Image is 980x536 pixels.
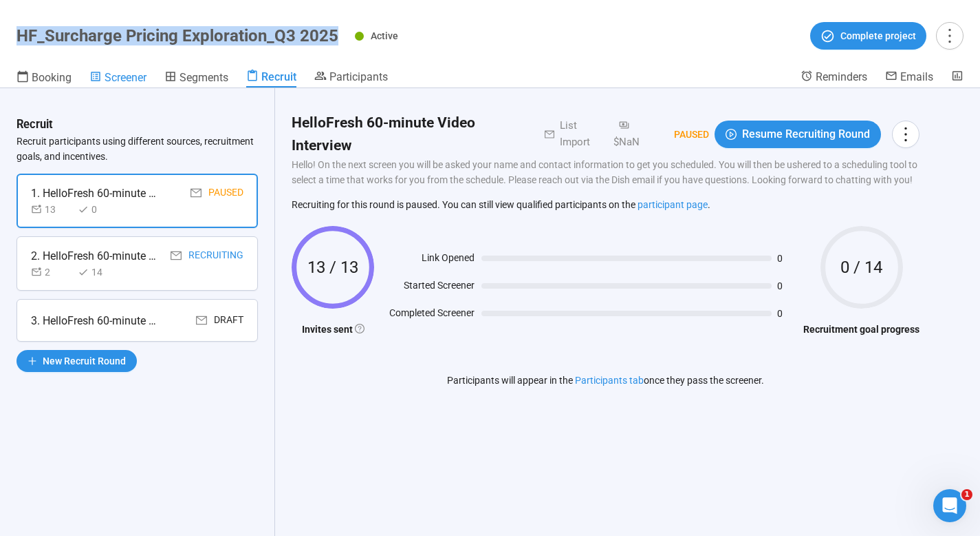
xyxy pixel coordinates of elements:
[961,489,972,500] span: 1
[816,70,867,83] span: Reminders
[885,70,933,86] a: Emails
[940,26,959,45] span: more
[528,130,554,139] span: mail
[936,22,963,50] button: more
[638,199,708,210] a: participant page
[371,30,398,41] span: Active
[801,70,867,86] a: Reminders
[17,70,72,87] a: Booking
[43,353,126,369] span: New Recruit Round
[777,254,796,263] span: 0
[608,118,658,150] div: $NaN
[188,247,243,265] div: Recruiting
[777,281,796,291] span: 0
[105,71,146,84] span: Screener
[32,71,72,84] span: Booking
[17,26,338,45] h1: HF_Surcharge Pricing Exploration_Q3 2025
[715,121,881,148] button: play-circleResume Recruiting Round
[381,305,475,326] div: Completed Screener
[292,197,919,212] div: Recruiting for this round is paused. You can still view qualified participants on the .
[726,129,737,140] span: play-circle
[89,70,146,87] a: Screener
[179,71,228,84] span: Segments
[17,350,137,372] button: plusNew Recruit Round
[261,70,296,83] span: Recruit
[803,322,919,337] h4: Recruitment goal progress
[17,116,53,134] h3: Recruit
[190,187,202,198] span: mail
[657,127,709,142] div: Paused
[777,309,796,318] span: 0
[810,22,926,50] button: Complete project
[892,121,919,148] button: more
[292,157,919,187] p: Hello! On the next screen you will be asked your name and contact information to get you schedule...
[933,489,966,522] iframe: Intercom live chat
[246,70,296,87] a: Recruit
[314,70,388,86] a: Participants
[78,265,119,280] div: 14
[820,259,903,276] span: 0 / 14
[208,185,243,202] div: Paused
[355,324,364,333] span: question-circle
[900,70,933,83] span: Emails
[17,134,258,164] p: Recruit participants using different sources, recruitment goals, and incentives.
[164,70,228,87] a: Segments
[31,202,72,217] div: 13
[28,356,37,366] span: plus
[381,250,475,271] div: Link Opened
[742,125,870,143] span: Resume Recruiting Round
[196,315,207,326] span: mail
[381,278,475,298] div: Started Screener
[554,118,608,150] div: List Import
[292,322,374,337] h4: Invites sent
[78,202,119,217] div: 0
[840,28,916,43] span: Complete project
[214,312,243,329] div: Draft
[31,265,72,280] div: 2
[31,312,162,329] div: 3. HelloFresh 60-minute Video Interview
[171,250,182,261] span: mail
[447,373,764,388] p: Participants will appear in the once they pass the screener.
[896,125,915,143] span: more
[292,259,374,276] span: 13 / 13
[329,70,388,83] span: Participants
[575,375,644,386] a: Participants tab
[31,247,162,265] div: 2. HelloFresh 60-minute Video Interview
[31,185,162,202] div: 1. HelloFresh 60-minute Video Interview
[292,112,528,157] h2: HelloFresh 60-minute Video Interview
